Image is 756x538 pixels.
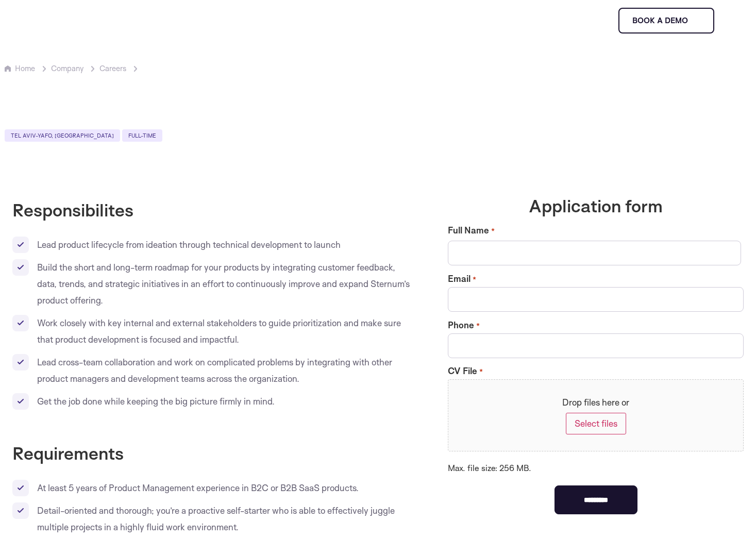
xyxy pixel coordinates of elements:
[37,262,410,306] span: Build the short and long-term roadmap for your products by integrating customer feedback, data, t...
[465,396,727,409] span: Drop files here or
[12,199,412,220] h4: Responsibilites
[5,129,120,142] a: Tel Aviv-Yafo, [GEOGRAPHIC_DATA]
[365,2,415,39] a: Company
[448,224,744,237] legend: Full Name
[545,10,606,31] a: Get Started
[448,275,476,283] label: Email
[169,2,216,39] a: Products
[692,16,700,25] img: sternum iot
[37,482,359,493] span: At least 5 years of Product Management experience in B2C or B2B SaaS products.
[37,239,341,250] span: Lead product lifecycle from ideation through technical development to launch
[448,321,479,329] label: Phone
[15,63,35,73] a: Home
[618,8,714,33] a: Book a demo
[37,317,401,345] span: Work closely with key internal and external stakeholders to guide prioritization and make sure th...
[566,413,626,434] button: select files, cv file*
[37,505,395,532] span: Detail-oriented and thorough; you’re a proactive self-starter who is able to effectively juggle m...
[448,367,482,375] label: CV File
[448,195,744,216] h4: Application form
[51,63,83,73] a: Company
[142,62,226,75] span: Senior Product Manager
[37,357,392,384] span: Lead cross-team collaboration and work on complicated problems by integrating with other product ...
[5,91,350,124] h1: Senior Product Manager
[122,129,162,142] a: Full-time
[99,63,126,73] a: Careers
[12,443,412,463] h4: Requirements
[232,2,280,39] a: Solutions
[297,2,349,39] a: Resources
[37,396,275,407] span: Get the job done while keeping the big picture firmly in mind.
[448,456,744,474] span: Max. file size: 256 MB.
